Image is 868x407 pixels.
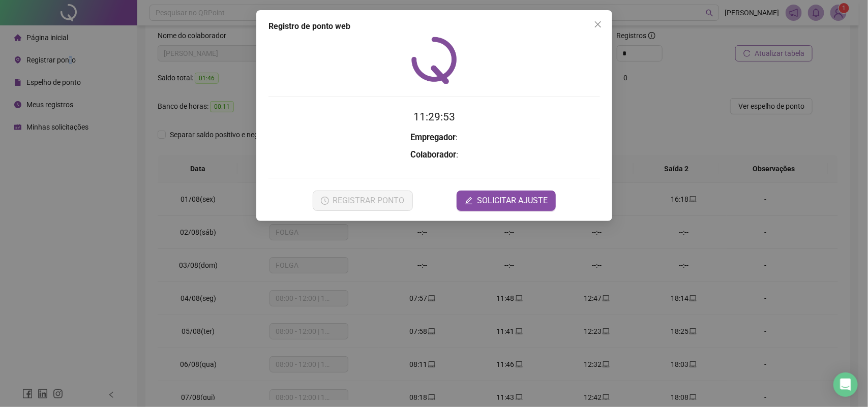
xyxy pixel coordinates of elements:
[268,148,600,162] h3: :
[477,195,548,207] span: SOLICITAR AJUSTE
[413,111,455,123] time: 11:29:53
[411,37,457,84] img: QRPoint
[465,197,473,205] span: edit
[457,191,556,211] button: editSOLICITAR AJUSTE
[410,150,456,160] strong: Colaborador
[833,372,858,397] div: Open Intercom Messenger
[594,20,602,28] span: close
[268,131,600,144] h3: :
[268,20,600,33] div: Registro de ponto web
[590,16,606,33] button: Close
[312,191,412,211] button: REGISTRAR PONTO
[410,133,456,142] strong: Empregador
